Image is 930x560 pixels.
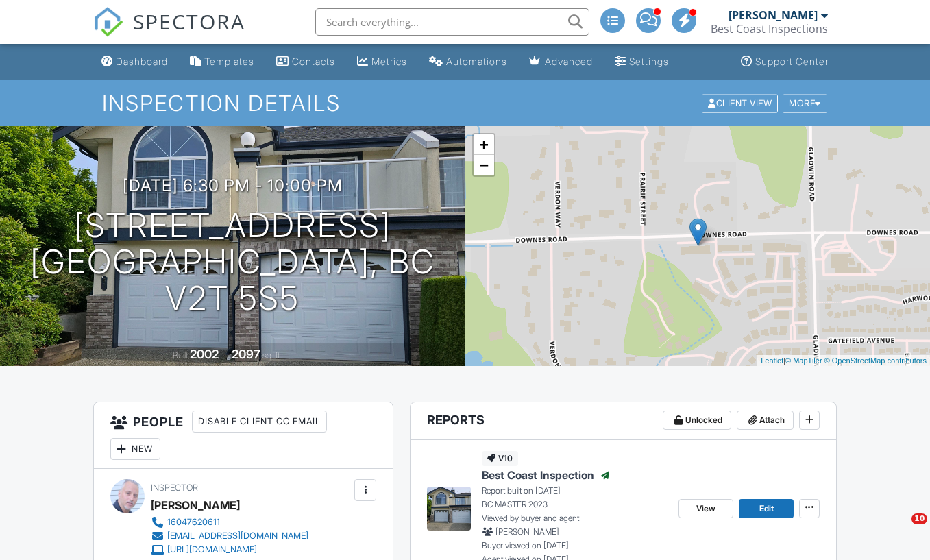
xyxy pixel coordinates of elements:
a: Advanced [524,49,598,75]
a: Metrics [352,49,413,75]
a: Automations (Advanced) [424,49,513,75]
input: Search everything... [315,8,589,36]
div: [PERSON_NAME] [151,495,240,515]
h1: [STREET_ADDRESS] [GEOGRAPHIC_DATA], BC V2T 5S5 [22,208,443,316]
div: Best Coast Inspections [711,22,828,36]
div: Support Center [755,56,829,67]
iframe: Intercom live chat [883,513,916,546]
h1: Inspection Details [102,91,829,115]
div: Contacts [292,56,335,67]
div: Client View [702,94,778,112]
div: More [783,94,827,112]
div: | [757,355,930,367]
a: © OpenStreetMap contributors [824,356,927,365]
div: 2002 [190,347,219,361]
a: Dashboard [96,49,173,75]
div: New [110,438,160,460]
a: Support Center [735,49,834,75]
div: Advanced [545,56,593,67]
a: Zoom in [474,134,494,155]
span: Built [173,350,188,361]
span: 10 [911,513,927,524]
img: The Best Home Inspection Software - Spectora [93,7,123,37]
div: [EMAIL_ADDRESS][DOMAIN_NAME] [167,531,308,541]
a: Client View [700,97,781,108]
div: 16047620611 [167,517,220,528]
div: Automations [446,56,507,67]
div: [URL][DOMAIN_NAME] [167,544,257,555]
a: Contacts [271,49,341,75]
h3: [DATE] 6:30 pm - 10:00 pm [123,176,343,195]
a: [EMAIL_ADDRESS][DOMAIN_NAME] [151,529,308,543]
a: Leaflet [761,356,783,365]
a: Templates [184,49,260,75]
span: sq. ft. [262,350,282,361]
div: [PERSON_NAME] [729,8,818,22]
div: Settings [629,56,669,67]
a: [URL][DOMAIN_NAME] [151,543,308,557]
span: Inspector [151,483,198,493]
a: © MapTiler [785,356,822,365]
div: Metrics [371,56,407,67]
a: 16047620611 [151,515,308,529]
div: Disable Client CC Email [192,411,327,433]
a: Zoom out [474,155,494,175]
a: Settings [609,49,674,75]
h3: People [94,402,393,469]
div: Templates [204,56,254,67]
a: SPECTORA [93,19,245,47]
div: Dashboard [116,56,168,67]
div: 2097 [232,347,260,361]
span: SPECTORA [133,7,245,36]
